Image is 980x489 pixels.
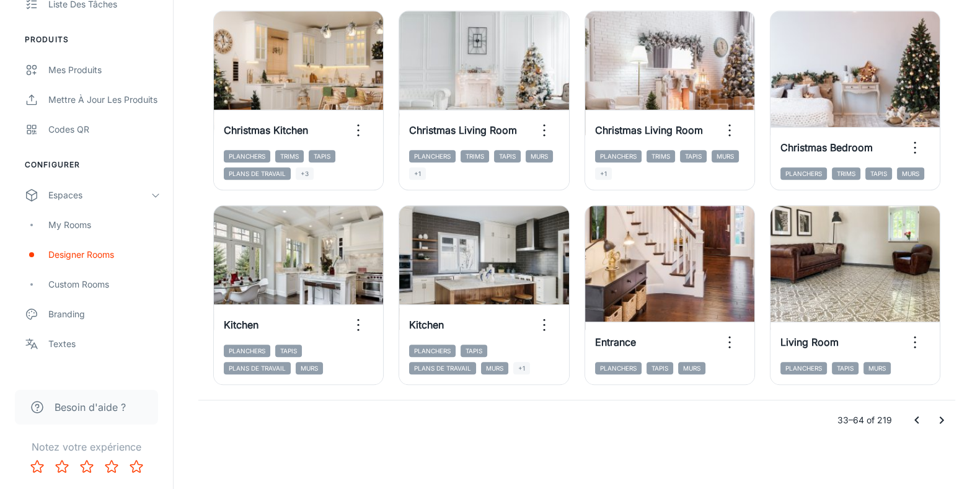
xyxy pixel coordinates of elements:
button: Rate 2 star [50,454,74,479]
span: Planchers [224,150,270,162]
h6: Christmas Kitchen [224,123,308,138]
span: Plans de travail [409,362,476,374]
button: Rate 5 star [124,454,149,479]
span: Murs [481,362,508,374]
div: Codes QR [48,123,161,136]
div: Textes [48,337,161,351]
span: +1 [409,167,426,180]
span: Tapis [865,167,892,180]
span: Tapis [494,150,521,162]
h6: Christmas Living Room [595,123,703,138]
span: Besoin d'aide ? [55,400,126,415]
h6: Living Room [780,335,839,350]
h6: Entrance [595,335,636,350]
span: Tapis [832,362,859,374]
button: Go to previous page [904,408,929,433]
p: Notez votre expérience [10,439,163,454]
span: +1 [595,167,612,180]
p: 33–64 of 219 [837,413,892,427]
span: Planchers [780,362,827,374]
span: Murs [526,150,553,162]
span: Tapis [461,345,487,357]
button: Go to next page [929,408,954,433]
div: My Rooms [48,218,161,232]
span: Tapis [275,345,302,357]
div: Espaces [48,188,151,202]
span: Murs [296,362,323,374]
span: Murs [712,150,739,162]
span: Trims [647,150,675,162]
h6: Kitchen [224,317,258,332]
button: Rate 1 star [25,454,50,479]
button: Rate 4 star [99,454,124,479]
span: Planchers [409,150,456,162]
span: Tapis [647,362,673,374]
h6: Christmas Bedroom [780,140,873,155]
span: Planchers [595,150,642,162]
span: Tapis [309,150,335,162]
span: Plans de travail [224,362,291,374]
div: Custom Rooms [48,278,161,291]
div: Mettre à jour les produits [48,93,161,107]
span: Murs [678,362,705,374]
div: Branding [48,307,161,321]
span: Tapis [680,150,707,162]
span: Trims [461,150,489,162]
button: Rate 3 star [74,454,99,479]
span: Plans de travail [224,167,291,180]
h6: Christmas Living Room [409,123,517,138]
span: Planchers [595,362,642,374]
span: Murs [897,167,924,180]
div: Designer Rooms [48,248,161,262]
span: Planchers [224,345,270,357]
span: Planchers [780,167,827,180]
div: Mes produits [48,63,161,77]
span: +3 [296,167,314,180]
span: Trims [832,167,860,180]
span: +1 [513,362,530,374]
span: Planchers [409,345,456,357]
span: Murs [863,362,891,374]
span: Trims [275,150,304,162]
h6: Kitchen [409,317,444,332]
